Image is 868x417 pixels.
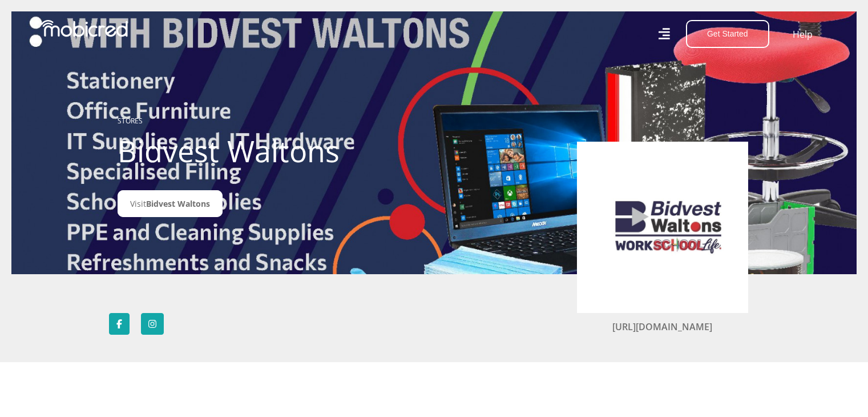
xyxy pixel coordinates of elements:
[612,320,712,333] a: [URL][DOMAIN_NAME]
[118,190,223,217] a: VisitBidvest Waltons
[41,20,128,37] img: Mobicred
[594,159,731,296] img: Bidvest Waltons
[141,313,164,335] a: Follow Bidvest Waltons on Instagram
[686,20,769,48] button: Get Started
[146,198,210,209] span: Bidvest Waltons
[792,27,813,42] a: Help
[118,116,143,126] a: STORES
[118,133,372,169] h1: Bidvest Waltons
[109,313,130,335] a: Follow Bidvest Waltons on Facebook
